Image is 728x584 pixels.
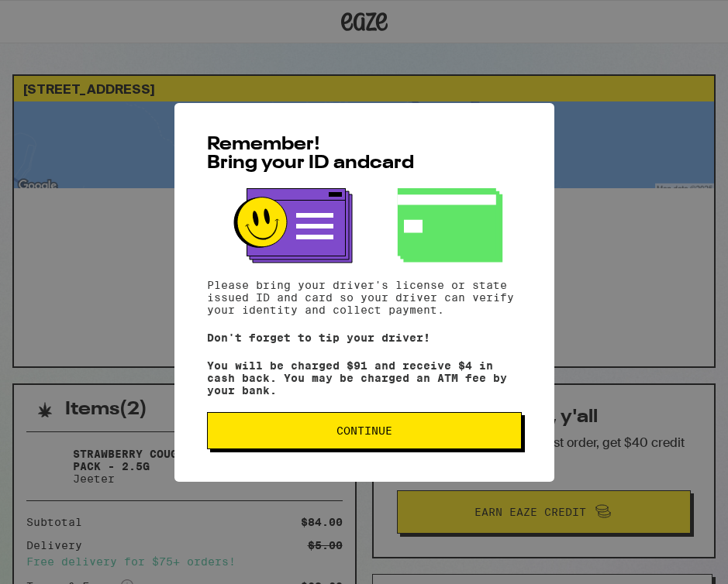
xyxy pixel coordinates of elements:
p: You will be charged $91 and receive $4 in cash back. You may be charged an ATM fee by your bank. [207,359,522,397]
p: Please bring your driver's license or state issued ID and card so your driver can verify your ide... [207,279,522,316]
p: Don't forget to tip your driver! [207,332,522,344]
span: Hi. Need any help? [12,11,114,23]
button: Continue [207,412,522,449]
span: Remember! Bring your ID and card [207,136,414,173]
span: Continue [336,425,392,436]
